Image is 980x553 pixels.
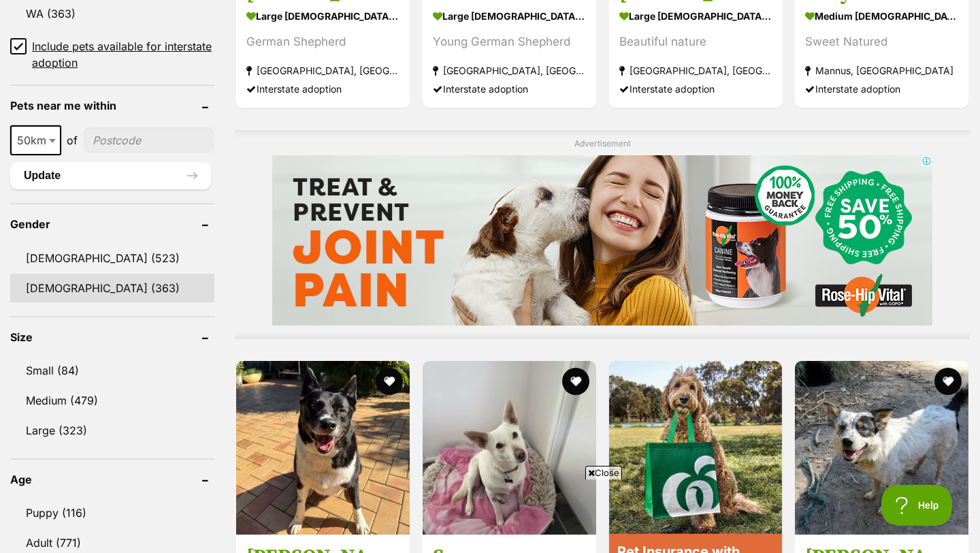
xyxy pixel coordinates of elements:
div: Interstate adoption [246,80,399,98]
span: 50km [10,125,61,155]
span: of [67,132,78,148]
strong: large [DEMOGRAPHIC_DATA] Dog [619,6,772,26]
img: Milo (3) - Australian Cattle Dog x Australian Terrier x Border Collie Dog [795,361,968,535]
input: postcode [83,127,214,153]
img: Marley - Australian Kelpie x Border Collie Dog [236,361,410,535]
a: [DEMOGRAPHIC_DATA] (363) [10,274,214,302]
span: Close [585,466,622,479]
button: favourite [934,368,962,395]
iframe: Advertisement [272,155,932,326]
header: Age [10,473,214,486]
strong: large [DEMOGRAPHIC_DATA] Dog [246,6,399,26]
div: Interstate adoption [433,80,586,98]
span: 50km [12,131,60,150]
strong: [GEOGRAPHIC_DATA], [GEOGRAPHIC_DATA] [433,61,586,80]
strong: [GEOGRAPHIC_DATA], [GEOGRAPHIC_DATA] [246,61,399,80]
a: Include pets available for interstate adoption [10,38,214,71]
div: German Shepherd [246,33,399,51]
strong: Mannus, [GEOGRAPHIC_DATA] [805,61,958,80]
div: Young German Shepherd [433,33,586,51]
a: Puppy (116) [10,499,214,527]
strong: [GEOGRAPHIC_DATA], [GEOGRAPHIC_DATA] [619,61,772,80]
div: Beautiful nature [619,33,772,51]
button: favourite [562,368,589,395]
div: Advertisement [235,130,970,339]
header: Gender [10,218,214,230]
iframe: To enrich screen reader interactions, please activate Accessibility in Grammarly extension settings [160,485,820,546]
div: Interstate adoption [805,80,958,98]
strong: medium [DEMOGRAPHIC_DATA] Dog [805,6,958,26]
div: Sweet Natured [805,33,958,51]
div: Interstate adoption [619,80,772,98]
button: favourite [376,368,403,395]
iframe: Help Scout Beacon - Open [881,485,953,526]
strong: large [DEMOGRAPHIC_DATA] Dog [433,6,586,26]
header: Pets near me within [10,99,214,112]
header: Size [10,331,214,343]
img: Snowy - Australian Kelpie Dog [423,361,596,535]
a: Large (323) [10,416,214,445]
a: [DEMOGRAPHIC_DATA] (523) [10,244,214,272]
a: Medium (479) [10,386,214,415]
span: Include pets available for interstate adoption [32,38,214,71]
button: Update [10,162,211,189]
a: Small (84) [10,356,214,385]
